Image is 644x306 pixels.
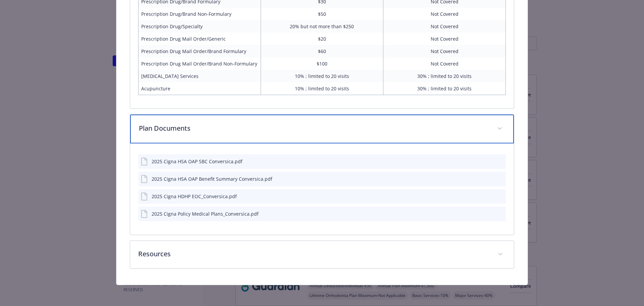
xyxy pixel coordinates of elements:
td: 30% ; limited to 20 visits [383,82,506,95]
button: download file [486,193,492,200]
button: preview file [497,210,503,217]
td: [MEDICAL_DATA] Services [138,70,261,82]
div: 2025 Cigna HDHP EOC_Conversica.pdf [152,193,237,200]
td: Prescription Drug Mail Order/Brand Formulary [138,45,261,57]
div: 2025 Cigna HSA OAP Benefit Summary Conversica.pdf [152,175,272,182]
div: 2025 Cigna Policy Medical Plans_Conversica.pdf [152,210,259,217]
td: 30% ; limited to 20 visits [383,70,506,82]
p: Plan Documents [139,123,489,133]
td: Prescription Drug Mail Order/Brand Non-Formulary [138,57,261,70]
td: 10% ; limited to 20 visits [261,70,383,82]
td: $100 [261,57,383,70]
button: download file [486,158,492,165]
td: Prescription Drug Mail Order/Generic [138,33,261,45]
button: preview file [497,193,503,200]
td: $60 [261,45,383,57]
button: download file [486,175,492,182]
td: Not Covered [383,57,506,70]
td: Not Covered [383,33,506,45]
td: $50 [261,8,383,20]
td: Acupuncture [138,82,261,95]
td: Not Covered [383,8,506,20]
p: Resources [138,249,490,259]
td: $20 [261,33,383,45]
td: 20% but not more than $250 [261,20,383,33]
div: Plan Documents [130,143,514,235]
button: download file [486,210,492,217]
div: 2025 Cigna HSA OAP SBC Conversica.pdf [152,158,243,165]
td: Not Covered [383,45,506,57]
button: preview file [497,158,503,165]
td: Prescription Drug/Specialty [138,20,261,33]
div: Plan Documents [130,115,514,143]
button: preview file [497,175,503,182]
td: Prescription Drug/Brand Non-Formulary [138,8,261,20]
div: Resources [130,241,514,268]
td: Not Covered [383,20,506,33]
td: 10% ; limited to 20 visits [261,82,383,95]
